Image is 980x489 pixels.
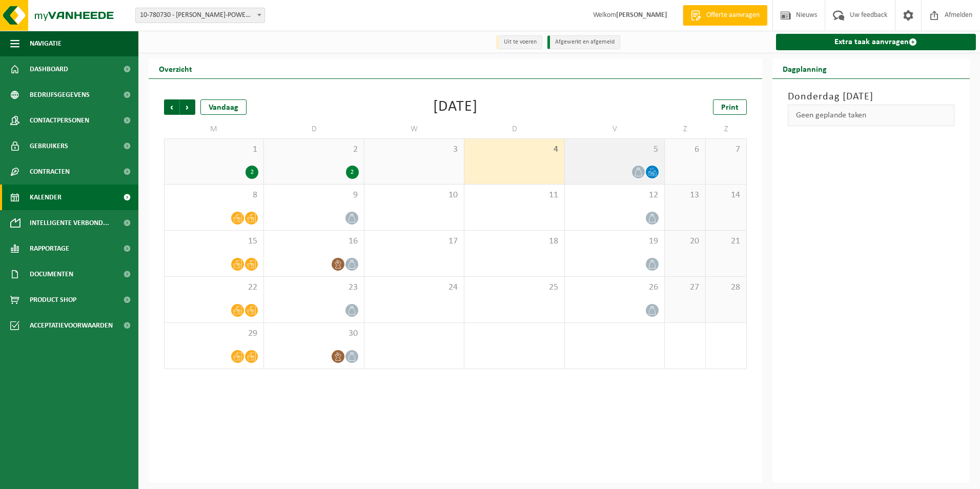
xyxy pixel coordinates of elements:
[496,35,542,49] li: Uit te voeren
[30,133,68,159] span: Gebruikers
[164,99,179,115] span: Vorige
[469,236,559,247] span: 18
[469,190,559,201] span: 11
[670,144,700,155] span: 6
[616,11,667,19] strong: [PERSON_NAME]
[711,144,741,155] span: 7
[264,120,364,138] td: D
[30,261,73,287] span: Documenten
[269,236,358,247] span: 16
[704,10,762,21] span: Offerte aanvragen
[570,190,659,201] span: 12
[364,120,464,138] td: W
[670,190,700,201] span: 13
[370,190,459,201] span: 10
[30,56,68,82] span: Dashboard
[788,89,955,105] h3: Donderdag [DATE]
[464,120,564,138] td: D
[469,282,559,293] span: 25
[170,328,258,339] span: 29
[772,58,837,78] h2: Dagplanning
[136,8,264,23] span: 10-780730 - FINN-POWER - NAZARETH
[170,282,258,293] span: 22
[776,34,976,50] a: Extra taak aanvragen
[200,99,247,115] div: Vandaag
[570,144,659,155] span: 5
[30,31,62,56] span: Navigatie
[346,166,359,179] div: 2
[30,159,70,185] span: Contracten
[170,144,258,155] span: 1
[570,236,659,247] span: 19
[683,5,767,26] a: Offerte aanvragen
[269,190,358,201] span: 9
[30,82,90,108] span: Bedrijfsgegevens
[135,8,265,23] span: 10-780730 - FINN-POWER - NAZARETH
[30,185,62,210] span: Kalender
[433,99,478,115] div: [DATE]
[713,99,747,115] a: Print
[30,313,113,338] span: Acceptatievoorwaarden
[370,282,459,293] span: 24
[706,120,747,138] td: Z
[670,282,700,293] span: 27
[711,282,741,293] span: 28
[269,144,358,155] span: 2
[711,236,741,247] span: 21
[269,328,358,339] span: 30
[665,120,706,138] td: Z
[469,144,559,155] span: 4
[246,166,258,179] div: 2
[788,105,955,126] div: Geen geplande taken
[30,210,109,236] span: Intelligente verbond...
[370,144,459,155] span: 3
[370,236,459,247] span: 17
[170,236,258,247] span: 15
[565,120,665,138] td: V
[711,190,741,201] span: 14
[30,108,89,133] span: Contactpersonen
[170,190,258,201] span: 8
[164,120,264,138] td: M
[570,282,659,293] span: 26
[30,287,76,313] span: Product Shop
[721,104,739,112] span: Print
[149,58,202,78] h2: Overzicht
[670,236,700,247] span: 20
[269,282,358,293] span: 23
[180,99,195,115] span: Volgende
[30,236,69,261] span: Rapportage
[547,35,620,49] li: Afgewerkt en afgemeld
